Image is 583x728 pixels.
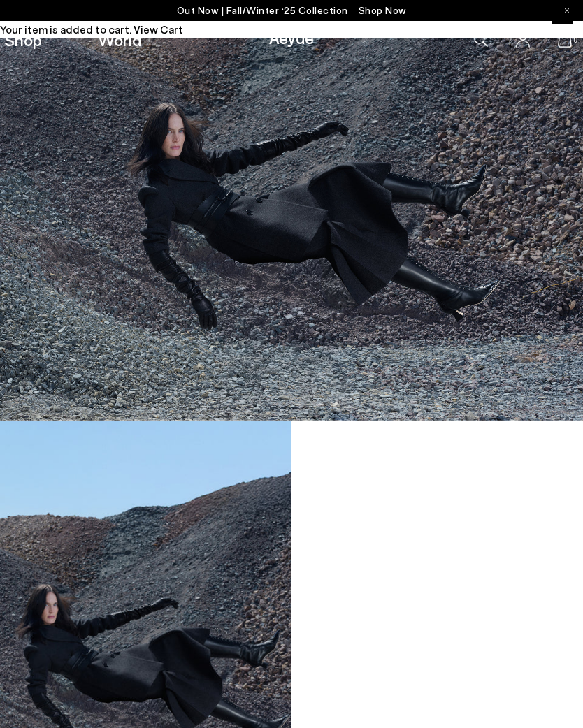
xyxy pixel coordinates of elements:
span: Navigate to /collections/new-in [359,4,407,16]
a: Aeyde [269,27,314,48]
a: Shop [4,31,42,48]
span: 0 [572,36,579,44]
a: World [98,31,141,48]
p: Out Now | Fall/Winter ‘25 Collection [177,3,407,17]
a: 0 [558,32,572,48]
